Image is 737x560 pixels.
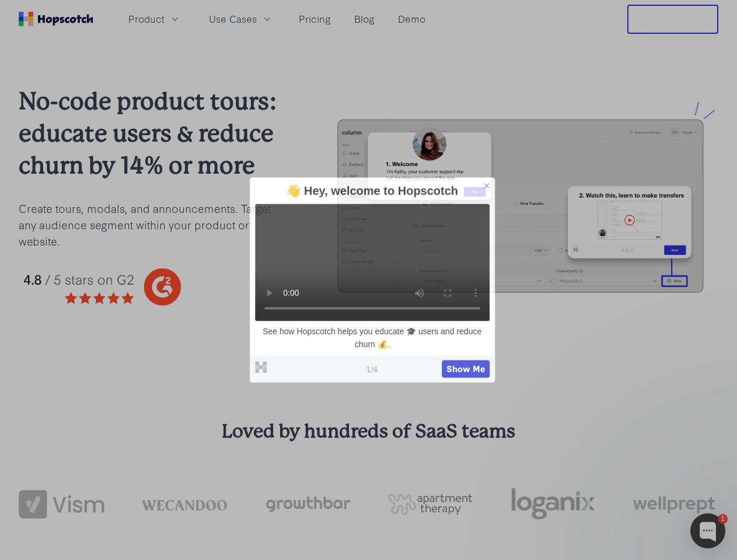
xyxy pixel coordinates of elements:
p: See how Hopscotch helps you educate 🎓 users and reduce churn 💰. [255,325,490,351]
h2: No-code product tours: educate users & reduce churn by 14% or more [19,85,288,181]
img: growthbar-logo [264,496,350,512]
img: hopscotch g2 [19,262,288,311]
span: Product [128,12,165,26]
button: Use Cases [202,9,280,29]
a: Blog [350,9,379,29]
img: vism logo [19,490,104,519]
a: Home [19,12,93,26]
span: Use Cases [209,12,257,26]
img: hopscotch product tours for saas businesses [326,101,718,310]
a: Demo [393,9,430,29]
h3: Loved by hundreds of SaaS teams [19,419,718,444]
p: Create tours, modals, and announcements. Target any audience segment within your product or website. [19,200,288,249]
div: 1 [718,514,728,524]
img: png-apartment-therapy-house-studio-apartment-home [387,494,473,515]
button: Product [121,9,188,29]
button: Show Me [442,360,490,378]
div: 👋 Hey, welcome to Hopscotch [255,183,490,199]
img: wecandoo-logo [142,498,228,510]
button: Free Trial [627,5,718,34]
a: Pricing [294,9,336,29]
span: 1 / 4 [366,363,378,374]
